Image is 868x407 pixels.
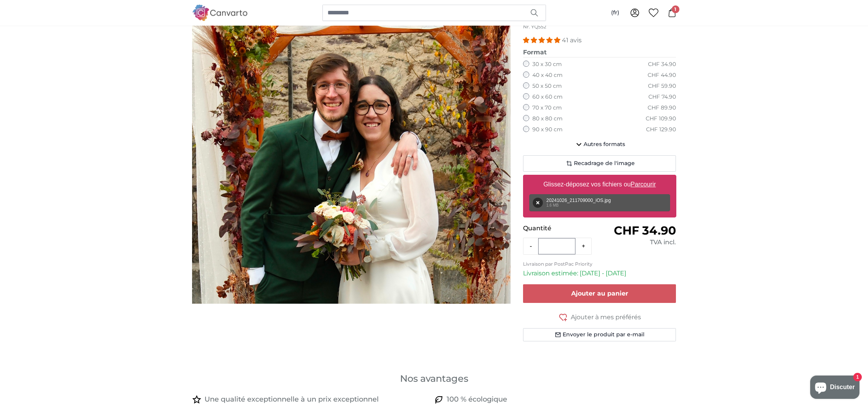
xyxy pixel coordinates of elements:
div: CHF 59.90 [648,82,676,90]
span: Recadrage de l'image [574,160,635,167]
u: Parcourir [631,181,656,188]
span: 1 [672,5,679,13]
img: personalised-canvas-print [192,8,511,304]
p: Livraison par PostPac Priority [523,261,676,267]
div: TVA incl. [599,238,676,247]
inbox-online-store-chat: Chat de la boutique en ligne Shopify [808,376,862,401]
span: CHF 34.90 [614,223,676,238]
button: Envoyer le produit par e-mail [523,328,676,341]
label: 60 x 60 cm [532,93,563,101]
button: Ajouter au panier [523,284,676,303]
div: CHF 89.90 [648,104,676,112]
legend: Format [523,48,676,57]
span: Autres formats [584,141,625,148]
button: + [575,238,591,254]
label: 50 x 50 cm [532,82,562,90]
span: Ajouter à mes préférés [571,313,641,322]
button: - [523,238,538,254]
button: Autres formats [523,137,676,152]
h4: 100 % écologique [447,394,507,405]
p: Quantité [523,224,599,233]
div: CHF 129.90 [646,126,676,134]
button: (fr) [605,6,625,20]
span: Nr. YQ552 [523,24,546,30]
label: 40 x 40 cm [532,71,563,79]
label: 90 x 90 cm [532,126,563,134]
div: CHF 34.90 [648,61,676,68]
div: 1 of 1 [192,8,511,304]
label: Glissez-déposez vos fichiers ou [540,177,659,192]
h3: Nos avantages [192,372,676,385]
img: Canvarto [192,5,248,21]
h4: Une qualité exceptionnelle à un prix exceptionnel [204,394,379,405]
div: CHF 74.90 [648,93,676,101]
div: CHF 109.90 [646,115,676,123]
label: 80 x 80 cm [532,115,563,123]
label: 30 x 30 cm [532,61,562,68]
span: 4.98 stars [523,37,562,44]
button: Ajouter à mes préférés [523,312,676,322]
span: 41 avis [562,37,582,44]
p: Livraison estimée: [DATE] - [DATE] [523,269,676,278]
div: CHF 44.90 [648,71,676,79]
button: Recadrage de l'image [523,155,676,172]
label: 70 x 70 cm [532,104,562,112]
span: Ajouter au panier [571,290,628,297]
